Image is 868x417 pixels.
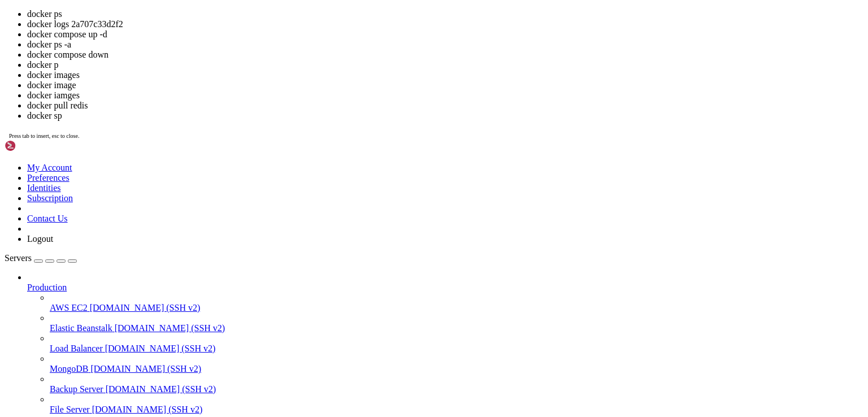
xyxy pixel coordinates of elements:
[92,405,203,414] span: [DOMAIN_NAME] (SSH v2)
[27,283,863,293] a: Production
[5,187,721,197] x-row: [TECHNICAL_ID] - - [[DATE]:22:40:32 +0800] "GET /config.json HTTP/1.1" 200 8672 "-" "Go-http-clie...
[27,163,72,172] a: My Account
[5,129,721,139] x-row: [DOMAIN_NAME])"
[5,302,721,312] x-row: 00/udp jitsi-docker-jitsi-meet-995b0e4-jvb-1
[5,24,721,33] x-row: [TECHNICAL_ID] - - [[DATE]:22:40:22 +0800] "GET /actuator/env HTTP/1.1" 200 8682 "-" "Go-http-cli...
[5,322,721,331] x-row: jitsi-docker-jitsi-meet-995b0e4-prosody-1
[27,90,863,101] li: docker iamges
[5,139,721,149] x-row: [TECHNICAL_ID] - - [[DATE]:22:40:29 +0800] "GET /.DS_Store HTTP/1.1" 200 8672 "-" "Go-http-client...
[5,331,721,341] x-row: [root@C20250922116305 jitsi-docker-jitsi-meet-995b0e4]# docker
[5,264,721,273] x-row: ->443/tcp jitsi-docker-jitsi-meet-995b0e4-web-1
[5,91,721,101] x-row: " "Go-http-client/1.1"
[5,293,721,302] x-row: 6c144830b500 jitsi/jvb:unstable "/init" 14 minutes ago Up 14 minutes [TECHNICAL_ID]->8080/tcp, [T...
[50,405,863,415] a: File Server [DOMAIN_NAME] (SSH v2)
[27,50,863,60] li: docker compose down
[50,364,863,374] a: MongoDB [DOMAIN_NAME] (SSH v2)
[50,354,863,374] li: MongoDB [DOMAIN_NAME] (SSH v2)
[5,197,721,206] x-row: [TECHNICAL_ID] - - [[DATE]:22:40:33 +0800] "GET /telescope/requests HTTP/1.1" 200 8681 "-" "Go-ht...
[5,72,721,81] x-row: [TECHNICAL_ID] - - [[DATE]:22:40:26 +0800] "GET /v2/_catalog HTTP/1.1" 200 8678 "-" "Go-http-clie...
[105,344,216,353] span: [DOMAIN_NAME] (SSH v2)
[5,101,721,110] x-row: [TECHNICAL_ID] - - [[DATE]:22:40:27 +0800] "GET /server-status HTTP/1.1" 200 8672 "-" "Go-http-cl...
[5,110,721,120] x-row: [TECHNICAL_ID] - - [[DATE]:22:40:28 +0800] "GET /login.action HTTP/1.1" 200 8672 "-" "Go-http-cli...
[5,216,721,225] x-row: [TECHNICAL_ID] - - [[DATE]:22:40:34 +0800] "GET /?rest_route=/wp/v2/users/ HTTP/1.1" 200 8672 "-"...
[5,206,721,216] x-row: [TECHNICAL_ID] - - [[DATE]:22:40:33 +0800] "GET /info.php HTTP/1.1" 200 8672 "-" "Go-http-client/...
[27,9,863,19] li: docker ps
[27,19,863,29] li: docker logs 2a707c33d2f2
[5,140,70,151] img: Shellngn
[50,344,103,353] span: Load Balancer
[5,253,77,263] a: Servers
[5,254,721,264] x-row: 2a707c33d2f2 jitsi/web:unstable "/init" 14 minutes ago Up 14 minutes [TECHNICAL_ID]->80/tcp, [::]...
[5,14,721,24] x-row: [TECHNICAL_ID] - - [[DATE]:22:40:21 +0800] "GET /@vite/env HTTP/1.1" 200 8679 "-" "Go-http-client...
[50,384,863,394] a: Backup Server [DOMAIN_NAME] (SSH v2)
[9,133,79,139] span: Press tab to insert, esc to close.
[5,43,721,53] x-row: [TECHNICAL_ID] - - [[DATE]:22:40:24 +0800] "GET /.vscode/sftp.json HTTP/1.1" 200 8681 "-" "Go-htt...
[27,283,67,292] span: Production
[5,168,721,177] x-row: [TECHNICAL_ID] - - [[DATE]:22:40:31 +0800] "GET /s/4343e2435313e26333e2435313/_/;/META-INF/maven/...
[50,323,112,333] span: Elastic Beanstalk
[106,384,216,394] span: [DOMAIN_NAME] (SSH v2)
[50,405,90,414] span: File Server
[27,60,863,70] li: docker p
[5,225,721,235] x-row: [root@C20250922116305 jitsi-docker-jitsi-meet-995b0e4]# docker ps
[5,158,721,168] x-row: [TECHNICAL_ID] - - [[DATE]:22:40:31 +0800] "GET /.git/config HTTP/1.1" 200 8679 "-" "Go-http-clie...
[90,364,201,373] span: [DOMAIN_NAME] (SSH v2)
[50,394,863,415] li: File Server [DOMAIN_NAME] (SSH v2)
[27,40,863,50] li: docker ps -a
[5,245,721,254] x-row: NAMES
[27,80,863,90] li: docker image
[50,384,103,394] span: Backup Server
[27,173,70,183] a: Preferences
[5,53,721,62] x-row: [TECHNICAL_ID] - - [[DATE]:22:40:24 +0800] "GET /about HTTP/1.1" 200 8672 "-" "Go-http-client/1.1"
[305,331,309,341] div: (63, 34)
[27,183,61,193] a: Identities
[50,303,88,312] span: AWS EC2
[5,235,721,245] x-row: CONTAINER ID IMAGE COMMAND CREATED STATUS PORTS
[5,273,721,283] x-row: 00adddf974d7 jitsi/jicofo:unstable "/init" 14 minutes ago Up 14 minutes [TECHNICAL_ID]->8888/tcp
[50,323,863,333] a: Elastic Beanstalk [DOMAIN_NAME] (SSH v2)
[27,29,863,40] li: docker compose up -d
[5,283,721,293] x-row: jitsi-docker-jitsi-meet-995b0e4-jicofo-1
[27,70,863,80] li: docker images
[50,313,863,333] li: Elastic Beanstalk [DOMAIN_NAME] (SSH v2)
[27,193,73,203] a: Subscription
[50,374,863,394] li: Backup Server [DOMAIN_NAME] (SSH v2)
[5,149,721,158] x-row: [TECHNICAL_ID] - - [[DATE]:22:40:30 +0800] "GET /.env HTTP/1.1" 200 8672 "-" "Go-http-client/1.1"
[5,253,32,263] span: Servers
[27,234,53,244] a: Logout
[5,177,721,187] x-row: s HTTP/1.1" 200 8689 "-" "Go-http-client/1.1"
[50,303,863,313] a: AWS EC2 [DOMAIN_NAME] (SSH v2)
[5,120,721,129] x-row: [TECHNICAL_ID] - - [[DATE]:22:40:28 +0800] "GET /_all_dbs HTTP/1.1" 200 8672 "-" "Mozilla/5.0 (l9...
[50,293,863,313] li: AWS EC2 [DOMAIN_NAME] (SSH v2)
[5,5,721,14] x-row: t/537.36 (KHTML, like Gecko) Chrome/52.0.2586.98 Mobile Safari/537.3"
[90,303,201,312] span: [DOMAIN_NAME] (SSH v2)
[50,333,863,354] li: Load Balancer [DOMAIN_NAME] (SSH v2)
[27,214,68,223] a: Contact Us
[27,111,863,121] li: docker sp
[5,312,721,322] x-row: f943389884d3 jitsi/prosody:unstable "/init" 14 minutes ago Up 14 minutes 5222/tcp, 5269/tcp, 5280...
[5,81,721,91] x-row: [TECHNICAL_ID] - - [[DATE]:22:40:26 +0800] "GET /ecp/Current/exporttool/microsoft.exchange.edisco...
[115,323,225,333] span: [DOMAIN_NAME] (SSH v2)
[5,62,721,72] x-row: [TECHNICAL_ID] - - [[DATE]:22:40:25 +0800] "GET /debug/default/view?panel=config HTTP/1.1" 200 86...
[50,364,88,373] span: MongoDB
[27,272,863,415] li: Production
[5,33,721,43] x-row: [TECHNICAL_ID] - - [[DATE]:22:40:23 +0800] "GET /server HTTP/1.1" 200 8672 "-" "Go-http-client/1.1"
[50,344,863,354] a: Load Balancer [DOMAIN_NAME] (SSH v2)
[27,101,863,111] li: docker pull redis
